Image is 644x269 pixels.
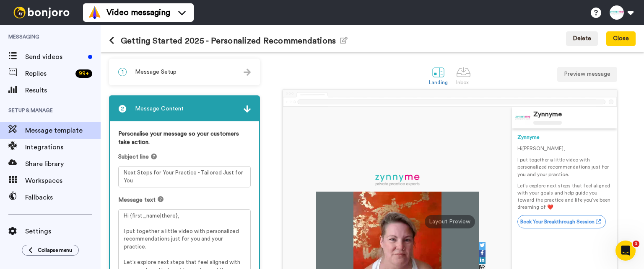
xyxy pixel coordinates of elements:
textarea: Next Steps for Your Practice - Tailored Just for You [118,166,251,187]
div: 99 + [75,69,92,78]
span: 1 [633,241,639,247]
div: Inbox [456,79,471,85]
span: Video messaging [106,7,170,18]
span: Collapse menu [38,247,72,254]
button: Collapse menu [22,245,79,256]
span: Workspaces [25,176,101,186]
img: arrow.svg [244,69,251,76]
p: Let’s explore next steps that feel aligned with your goals and help guide you toward the practice... [517,182,611,211]
span: Fallbacks [25,192,101,202]
label: Personalise your message so your customers take action. [118,130,251,146]
span: Send videos [25,52,85,62]
h1: Getting Started 2025 - Personalized Recommendations [109,36,348,46]
iframe: Intercom live chat [615,241,636,261]
p: Hi [PERSON_NAME] , [517,145,611,152]
a: Inbox [452,61,475,90]
div: 1Message Setup [109,59,260,85]
a: Landing [425,61,452,90]
div: Landing [429,79,448,85]
span: 1 [118,68,127,76]
span: Share library [25,159,101,169]
button: Delete [566,31,598,46]
p: I put together a little video with personalized recommendations just for you and your practice. [517,156,611,178]
a: Book Your Breakthrough Session [517,215,606,228]
span: Results [25,85,101,95]
button: Preview message [557,67,617,82]
span: Settings [25,226,101,236]
img: arrow.svg [244,105,251,113]
span: Message Content [135,105,184,113]
span: 2 [118,105,127,113]
div: Zynnyme [533,110,562,118]
span: Integrations [25,142,101,152]
img: f3c8ffac-698a-4e67-8bf2-0302b53e1e4d [375,172,420,187]
span: Message Setup [135,68,177,76]
button: Close [606,31,636,46]
span: Replies [25,69,72,79]
span: Message text [118,196,156,204]
img: vm-color.svg [88,6,101,19]
span: Message template [25,126,101,136]
div: Zynnyme [517,134,611,141]
img: bj-logo-header-white.svg [10,7,73,18]
img: Profile Image [515,110,530,125]
div: Layout Preview [425,215,475,228]
span: Subject line [118,153,149,161]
